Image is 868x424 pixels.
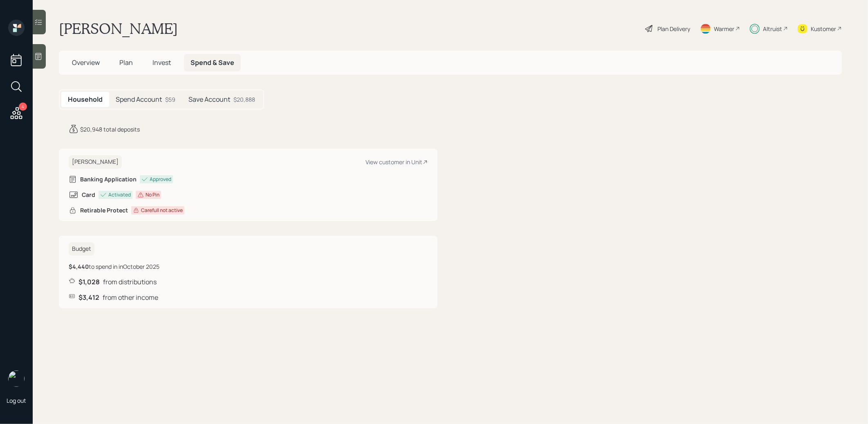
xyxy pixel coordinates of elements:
div: No Pin [146,191,159,199]
h6: Card [82,192,95,199]
div: Activated [108,191,131,199]
span: Overview [72,58,100,67]
img: treva-nostdahl-headshot.png [8,370,25,387]
div: $20,948 total deposits [80,125,140,134]
h6: Budget [69,242,94,256]
div: Approved [150,176,171,183]
div: from other income [69,293,428,302]
b: $4,440 [69,263,89,270]
b: $3,412 [79,293,99,302]
h6: [PERSON_NAME] [69,155,122,169]
h1: [PERSON_NAME] [59,20,178,38]
div: View customer in Unit [366,158,428,166]
h6: Banking Application [80,176,137,183]
h5: Save Account [188,96,230,103]
div: Kustomer [811,25,836,33]
div: Carefull not active [141,207,183,214]
span: Plan [119,58,133,67]
b: $1,028 [79,277,100,286]
div: Warmer [714,25,734,33]
div: Altruist [763,25,782,33]
h5: Spend Account [116,96,162,103]
div: from distributions [69,277,428,286]
div: $59 [165,95,175,104]
h6: Retirable Protect [80,207,128,214]
div: to spend in in October 2025 [69,262,159,271]
div: 4 [19,103,27,111]
div: Log out [7,397,26,404]
span: Spend & Save [191,58,234,67]
div: Plan Delivery [657,25,690,33]
span: Invest [153,58,171,67]
h5: Household [68,96,103,103]
div: $20,888 [233,95,255,104]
